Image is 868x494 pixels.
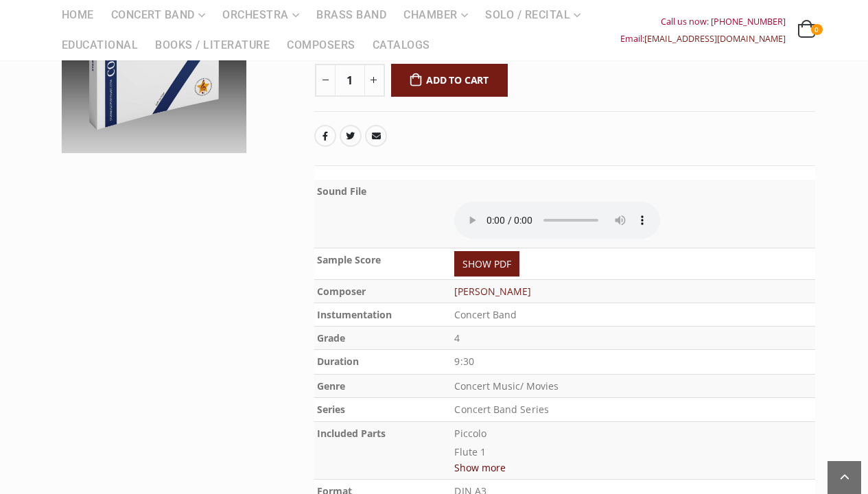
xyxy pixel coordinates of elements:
[317,427,386,440] b: Included Parts
[317,285,366,298] b: Composer
[279,30,364,60] a: Composers
[317,185,366,198] b: Sound File
[147,30,278,60] a: Books / Literature
[314,248,452,279] th: Sample Score
[364,30,438,60] a: Catalogs
[391,64,508,97] button: Add to cart
[644,33,786,45] a: [EMAIL_ADDRESS][DOMAIN_NAME]
[454,459,506,476] button: Show more
[454,285,531,298] a: [PERSON_NAME]
[451,326,814,349] td: 4
[454,353,812,371] p: 9:30
[620,13,786,30] div: Call us now: [PHONE_NUMBER]
[335,64,365,97] input: Product quantity
[451,374,814,397] td: Concert Music/ Movies
[620,30,786,47] div: Email:
[811,24,822,35] span: 0
[454,251,519,277] a: SHOW PDF
[317,403,345,416] b: Series
[317,308,392,321] b: Instumentation
[340,125,362,147] a: Twitter
[451,303,814,326] td: Concert Band
[365,125,387,147] a: Email
[364,64,385,97] button: +
[315,64,336,97] button: -
[54,30,147,60] a: Educational
[317,331,345,344] b: Grade
[317,355,359,368] b: Duration
[317,379,345,392] b: Genre
[314,125,336,147] a: Facebook
[454,401,812,419] p: Concert Band Series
